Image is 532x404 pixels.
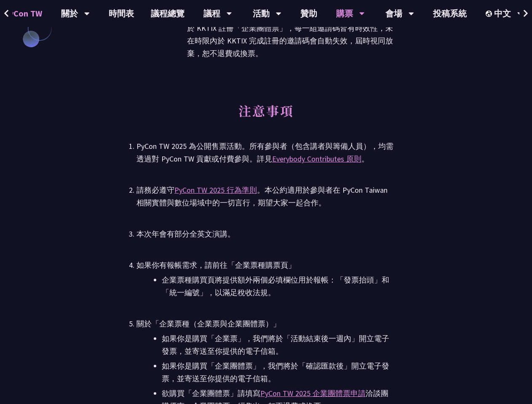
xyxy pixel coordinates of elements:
img: Locale Icon [486,11,494,17]
li: 企業團體票售出後，我們將寄送「符合購買張數的邀請碼」用於 KKTIX 註冊「企業團體票」，每一組邀請碼皆有時效性，未在時限內於 KKTIX 完成註冊的邀請碼會自動失效，屆時視同放棄，恕不退費或換票。 [187,9,396,60]
h2: 注意事項 [136,102,396,127]
li: 如果你是購買「企業團體票」，我們將於「確認匯款後」開立電子發票，並寄送至你提供的電子信箱。 [162,360,396,385]
a: Everybody Contributes 原則 [272,154,361,164]
span: PyCon TW [4,7,42,20]
li: 企業票種購買頁將提供額外兩個必填欄位用於報帳：「發票抬頭」和「統一編號」，以滿足稅收法規。 [162,274,396,299]
div: 本次年會有部分全英文演講。 [136,228,396,240]
div: 請務必遵守 。本公約適用於參與者在 PyCon Taiwan 相關實體與數位場域中的一切言行，期望大家一起合作。 [136,184,396,209]
div: 關於「企業票種（企業票與企業團體票）」 [136,318,396,330]
div: PyCon TW 2025 為公開售票活動。所有參與者（包含講者與籌備人員），均需透過對 PyCon TW 貢獻或付費參與。詳見 。 [136,140,396,165]
a: PyCon TW 2025 企業團體票申請 [260,388,366,398]
li: 如果你是購買「企業票」，我們將於「活動結束後一週內」開立電子發票，並寄送至你提供的電子信箱。 [162,332,396,358]
div: 如果你有報帳需求，請前往「企業票種購票頁」 [136,259,396,272]
a: PyCon TW 2025 行為準則 [174,185,257,195]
